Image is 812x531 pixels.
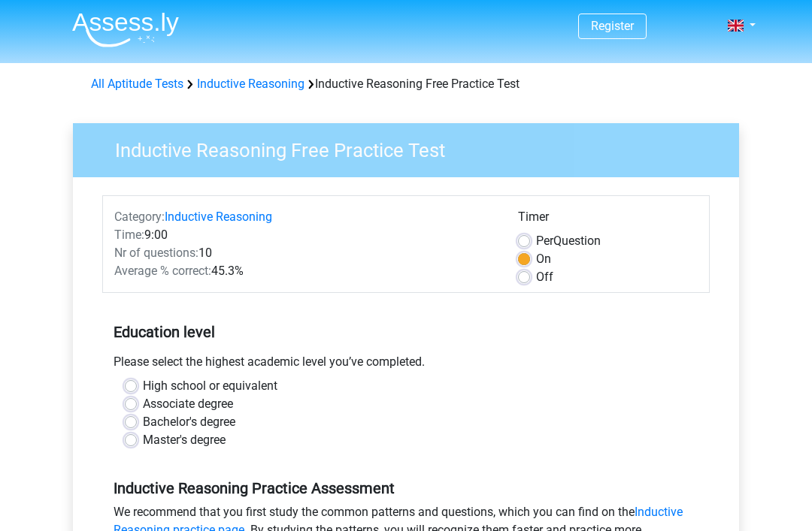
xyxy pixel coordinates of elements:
[536,234,553,248] span: Per
[536,232,601,250] label: Question
[97,133,728,162] h3: Inductive Reasoning Free Practice Test
[536,250,551,268] label: On
[143,413,235,431] label: Bachelor's degree
[197,77,304,91] a: Inductive Reasoning
[102,353,710,377] div: Please select the highest academic level you’ve completed.
[103,244,507,262] div: 10
[114,479,698,497] h5: Inductive Reasoning Practice Assessment
[114,228,144,242] span: Time:
[114,246,198,260] span: Nr of questions:
[103,262,507,280] div: 45.3%
[114,264,211,278] span: Average % correct:
[114,317,698,347] h5: Education level
[143,395,233,413] label: Associate degree
[165,210,272,224] a: Inductive Reasoning
[536,268,553,286] label: Off
[143,431,226,449] label: Master's degree
[114,210,165,224] span: Category:
[72,12,179,47] img: Assessly
[103,226,507,244] div: 9:00
[518,208,698,232] div: Timer
[91,77,183,91] a: All Aptitude Tests
[591,19,634,33] a: Register
[85,75,727,93] div: Inductive Reasoning Free Practice Test
[143,377,277,395] label: High school or equivalent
